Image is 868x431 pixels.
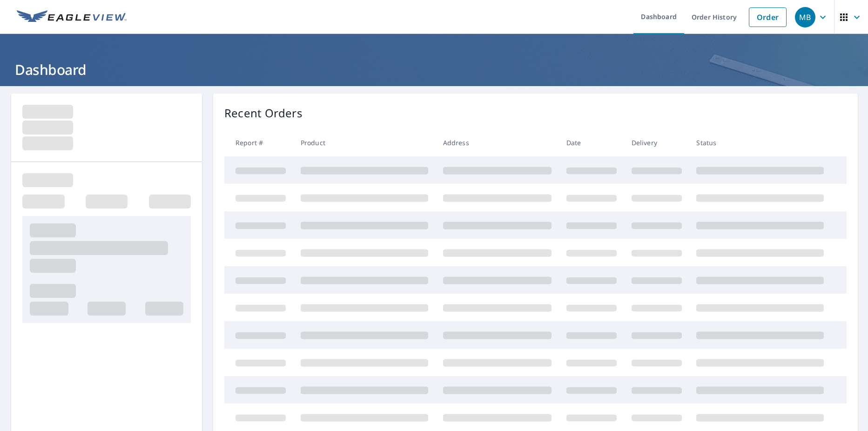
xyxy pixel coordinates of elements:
th: Delivery [624,129,689,156]
p: Recent Orders [224,105,303,121]
th: Status [689,129,831,156]
th: Address [436,129,559,156]
img: EV Logo [17,10,127,24]
th: Date [559,129,624,156]
th: Report # [224,129,293,156]
th: Product [293,129,436,156]
h1: Dashboard [11,60,857,79]
div: MB [795,7,815,27]
a: Order [749,7,787,27]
